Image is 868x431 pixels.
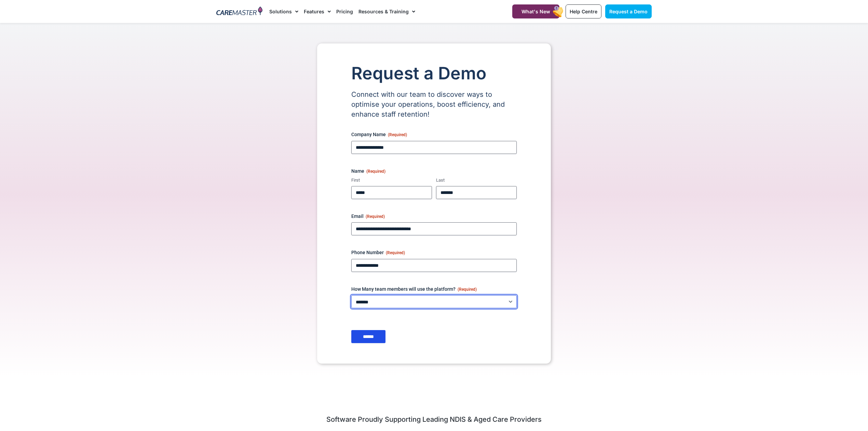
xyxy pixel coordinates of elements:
[216,415,652,424] h2: Software Proudly Supporting Leading NDIS & Aged Care Providers
[605,4,652,18] a: Request a Demo
[216,6,262,17] img: CareMaster Logo
[512,4,559,18] a: What's New
[351,90,517,119] p: Connect with our team to discover ways to optimise your operations, boost efficiency, and enhance...
[570,9,597,14] span: Help Centre
[458,287,477,292] span: (Required)
[566,4,601,18] a: Help Centre
[351,249,517,256] label: Phone Number
[351,64,517,83] h1: Request a Demo
[609,9,648,14] span: Request a Demo
[436,177,517,184] label: Last
[366,169,385,174] span: (Required)
[351,286,517,292] label: How Many team members will use the platform?
[351,131,517,138] label: Company Name
[366,214,385,219] span: (Required)
[351,213,517,220] label: Email
[521,9,550,14] span: What's New
[351,168,385,174] legend: Name
[388,132,407,137] span: (Required)
[386,250,405,255] span: (Required)
[351,177,432,184] label: First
